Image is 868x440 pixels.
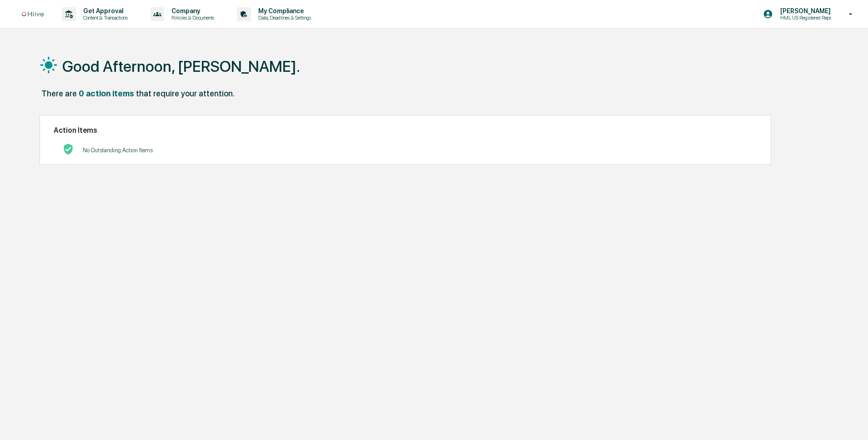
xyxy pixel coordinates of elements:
[83,147,153,154] p: No Outstanding Action Items
[164,15,219,21] p: Policies & Documents
[164,7,219,15] p: Company
[54,126,757,135] h2: Action Items
[76,7,132,15] p: Get Approval
[41,89,77,98] div: There are
[79,89,134,98] div: 0 action items
[136,89,235,98] div: that require your attention.
[251,15,316,21] p: Data, Deadlines & Settings
[63,144,74,155] img: No Actions logo
[773,7,836,15] p: [PERSON_NAME]
[251,7,316,15] p: My Compliance
[773,15,836,21] p: HML US Registered Reps
[76,15,132,21] p: Content & Transactions
[62,57,300,75] h1: Good Afternoon, [PERSON_NAME].
[22,12,44,17] img: logo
